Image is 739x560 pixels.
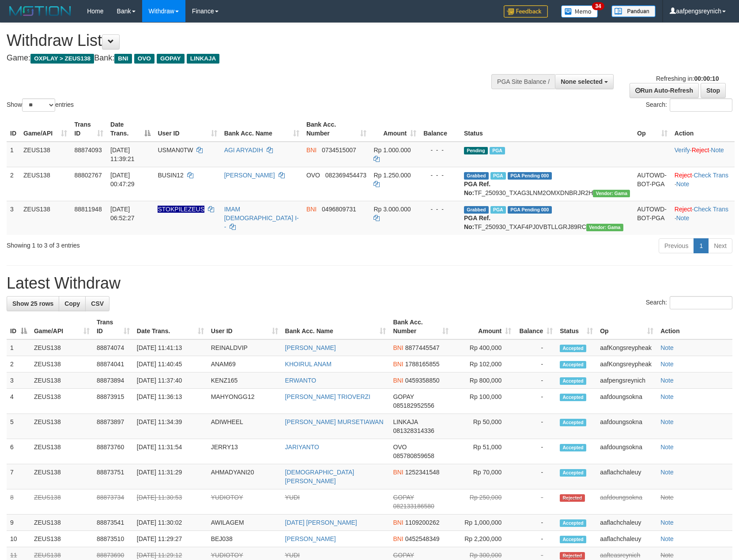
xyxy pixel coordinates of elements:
th: Bank Acc. Number: activate to sort column ascending [389,314,452,339]
a: Note [660,535,674,542]
span: Copy 0734515007 to clipboard [322,147,356,154]
th: Action [671,117,735,142]
td: Rp 51,000 [452,439,515,464]
td: Rp 102,000 [452,356,515,372]
td: ZEUS138 [30,389,93,414]
span: OVO [306,172,320,179]
td: - [515,439,556,464]
a: Note [711,147,724,154]
td: [DATE] 11:37:40 [133,372,207,389]
span: Copy 085780859658 to clipboard [393,452,434,459]
td: ZEUS138 [30,339,93,356]
div: - - - [423,205,457,214]
td: [DATE] 11:40:45 [133,356,207,372]
th: Op: activate to sort column ascending [633,117,671,142]
a: Reject [675,206,692,213]
span: 34 [592,2,604,10]
td: aafKongsreypheak [596,339,657,356]
td: YUDIOTOY [207,489,282,515]
span: Copy 082369454473 to clipboard [325,172,366,179]
td: [DATE] 11:29:27 [133,531,207,547]
td: AUTOWD-BOT-PGA [633,167,671,201]
a: Note [660,361,674,368]
a: Copy [59,296,86,311]
th: Trans ID: activate to sort column ascending [93,314,133,339]
a: Verify [675,147,690,154]
td: ZEUS138 [30,489,93,515]
span: Vendor URL: https://trx31.1velocity.biz [593,190,630,197]
span: PGA Pending [508,206,552,214]
th: Date Trans.: activate to sort column ascending [133,314,207,339]
span: Copy 082133186580 to clipboard [393,503,434,510]
span: GOPAY [393,393,414,400]
a: Note [660,494,674,501]
span: Copy 8877445547 to clipboard [405,344,440,351]
a: JARIYANTO [285,443,319,451]
td: - [515,356,556,372]
td: ZEUS138 [30,356,93,372]
span: BUSIN12 [158,172,183,179]
td: aaflachchaleuy [596,515,657,531]
th: Game/API: activate to sort column ascending [30,314,93,339]
td: · · [671,201,735,235]
td: 10 [7,531,30,547]
span: Copy [64,300,80,307]
th: Bank Acc. Name: activate to sort column ascending [221,117,303,142]
td: · · [671,167,735,201]
span: Copy 0452548349 to clipboard [405,535,440,542]
td: ZEUS138 [30,515,93,531]
a: Note [676,180,690,188]
select: Showentries [22,98,55,112]
th: Amount: activate to sort column ascending [370,117,420,142]
a: Check Trans [694,206,728,213]
a: Note [676,214,690,222]
th: Status: activate to sort column ascending [556,314,596,339]
a: [PERSON_NAME] [285,344,336,351]
td: - [515,414,556,439]
a: Note [660,552,674,559]
td: - [515,489,556,515]
td: aafdoungsokna [596,389,657,414]
a: Stop [701,83,726,98]
td: ZEUS138 [30,414,93,439]
td: · · [671,142,735,167]
td: ZEUS138 [30,531,93,547]
span: Grabbed [464,172,489,180]
span: BNI [393,469,403,476]
img: Feedback.jpg [504,5,548,18]
td: AWILAGEM [207,515,282,531]
td: [DATE] 11:34:39 [133,414,207,439]
a: Run Auto-Refresh [630,83,699,98]
th: User ID: activate to sort column ascending [154,117,220,142]
td: [DATE] 11:30:02 [133,515,207,531]
td: BEJ038 [207,531,282,547]
a: Show 25 rows [7,296,59,311]
span: Copy 1252341548 to clipboard [405,469,440,476]
span: LINKAJA [187,54,220,64]
td: 88873734 [93,489,133,515]
th: Bank Acc. Name: activate to sort column ascending [282,314,390,339]
div: Showing 1 to 3 of 3 entries [7,237,302,250]
a: Check Trans [694,172,728,179]
td: 8 [7,489,30,515]
th: Op: activate to sort column ascending [596,314,657,339]
a: Note [660,469,674,476]
span: Pending [464,147,488,154]
span: Marked by aafpengsreynich [490,147,505,154]
span: Copy 085182952556 to clipboard [393,402,434,409]
a: KHOIRUL ANAM [285,361,332,368]
label: Show entries [7,98,74,112]
td: aaflachchaleuy [596,531,657,547]
span: GOPAY [393,494,414,501]
span: BNI [306,206,317,213]
td: 88874041 [93,356,133,372]
th: Balance: activate to sort column ascending [515,314,556,339]
span: BNI [114,54,132,64]
h1: Latest Withdraw [7,274,732,292]
span: BNI [393,361,403,368]
td: 3 [7,372,30,389]
th: User ID: activate to sort column ascending [207,314,282,339]
a: Previous [659,238,694,253]
td: aafpengsreynich [596,372,657,389]
strong: 00:00:10 [694,75,719,82]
